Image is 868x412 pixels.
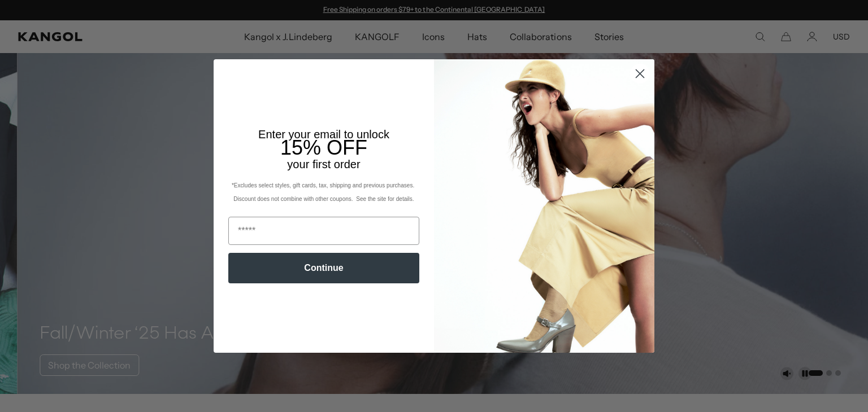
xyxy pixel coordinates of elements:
img: 93be19ad-e773-4382-80b9-c9d740c9197f.jpeg [434,59,654,353]
button: Close dialog [630,64,650,84]
input: Email [228,217,419,245]
button: Continue [228,253,419,283]
span: 15% OFF [280,136,367,159]
span: your first order [287,158,360,170]
span: *Excludes select styles, gift cards, tax, shipping and previous purchases. Discount does not comb... [232,182,416,202]
span: Enter your email to unlock [258,128,389,141]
